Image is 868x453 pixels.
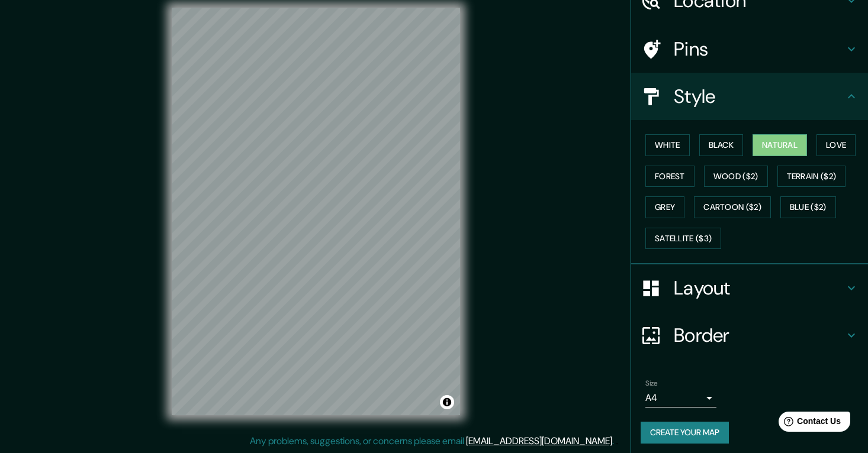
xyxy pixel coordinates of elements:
button: Create your map [641,422,729,444]
button: Black [699,134,744,156]
button: White [645,134,690,156]
h4: Layout [674,276,844,300]
label: Size [645,378,658,389]
button: Terrain ($2) [777,166,846,187]
a: [EMAIL_ADDRESS][DOMAIN_NAME] [466,435,612,447]
div: Layout [631,264,868,312]
button: Grey [645,196,684,218]
div: Style [631,73,868,120]
h4: Pins [674,37,844,61]
iframe: Help widget launcher [763,407,855,440]
button: Love [816,134,856,156]
h4: Style [674,85,844,108]
button: Toggle attribution [440,395,454,409]
div: . [614,434,616,448]
div: . [616,434,618,448]
div: Border [631,312,868,359]
h4: Border [674,323,844,347]
button: Blue ($2) [780,196,836,218]
button: Satellite ($3) [645,228,721,250]
button: Natural [753,134,807,156]
button: Forest [645,166,695,187]
button: Wood ($2) [704,166,768,187]
div: Pins [631,25,868,73]
button: Cartoon ($2) [694,196,771,218]
p: Any problems, suggestions, or concerns please email . [250,434,614,448]
div: A4 [645,389,716,407]
canvas: Map [172,8,460,415]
